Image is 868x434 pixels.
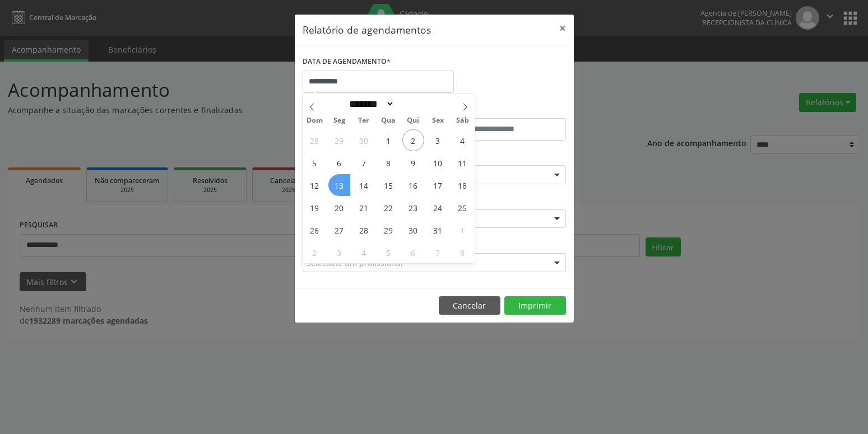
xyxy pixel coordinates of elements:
[328,241,350,263] span: Novembro 3, 2025
[303,53,391,71] label: DATA DE AGENDAMENTO
[328,197,350,218] span: Outubro 20, 2025
[452,174,474,196] span: Outubro 18, 2025
[304,129,326,151] span: Setembro 28, 2025
[378,152,400,174] span: Outubro 8, 2025
[437,101,566,118] label: ATÉ
[304,241,326,263] span: Novembro 2, 2025
[439,296,500,315] button: Cancelar
[328,152,350,174] span: Outubro 6, 2025
[378,174,400,196] span: Outubro 15, 2025
[427,129,449,151] span: Outubro 3, 2025
[303,22,431,37] h5: Relatório de agendamentos
[402,174,424,196] span: Outubro 16, 2025
[452,241,474,263] span: Novembro 8, 2025
[378,197,400,218] span: Outubro 22, 2025
[450,117,475,124] span: Sáb
[328,174,350,196] span: Outubro 13, 2025
[353,241,375,263] span: Novembro 4, 2025
[307,257,403,269] span: Selecione um profissional
[427,174,449,196] span: Outubro 17, 2025
[504,296,566,315] button: Imprimir
[304,152,326,174] span: Outubro 5, 2025
[327,117,351,124] span: Seg
[427,241,449,263] span: Novembro 7, 2025
[353,197,375,218] span: Outubro 21, 2025
[353,152,375,174] span: Outubro 7, 2025
[394,98,431,110] input: Year
[402,129,424,151] span: Outubro 2, 2025
[353,174,375,196] span: Outubro 14, 2025
[402,152,424,174] span: Outubro 9, 2025
[452,152,474,174] span: Outubro 11, 2025
[402,197,424,218] span: Outubro 23, 2025
[452,219,474,241] span: Novembro 1, 2025
[328,129,350,151] span: Setembro 29, 2025
[402,219,424,241] span: Outubro 30, 2025
[304,197,326,218] span: Outubro 19, 2025
[353,129,375,151] span: Setembro 30, 2025
[346,98,395,110] select: Month
[304,219,326,241] span: Outubro 26, 2025
[551,15,574,42] button: Close
[378,129,400,151] span: Outubro 1, 2025
[402,241,424,263] span: Novembro 6, 2025
[353,219,375,241] span: Outubro 28, 2025
[304,174,326,196] span: Outubro 12, 2025
[328,219,350,241] span: Outubro 27, 2025
[427,219,449,241] span: Outubro 31, 2025
[425,117,450,124] span: Sex
[378,219,400,241] span: Outubro 29, 2025
[452,129,474,151] span: Outubro 4, 2025
[452,197,474,218] span: Outubro 25, 2025
[303,117,327,124] span: Dom
[427,197,449,218] span: Outubro 24, 2025
[376,117,401,124] span: Qua
[427,152,449,174] span: Outubro 10, 2025
[378,241,400,263] span: Novembro 5, 2025
[351,117,376,124] span: Ter
[401,117,425,124] span: Qui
